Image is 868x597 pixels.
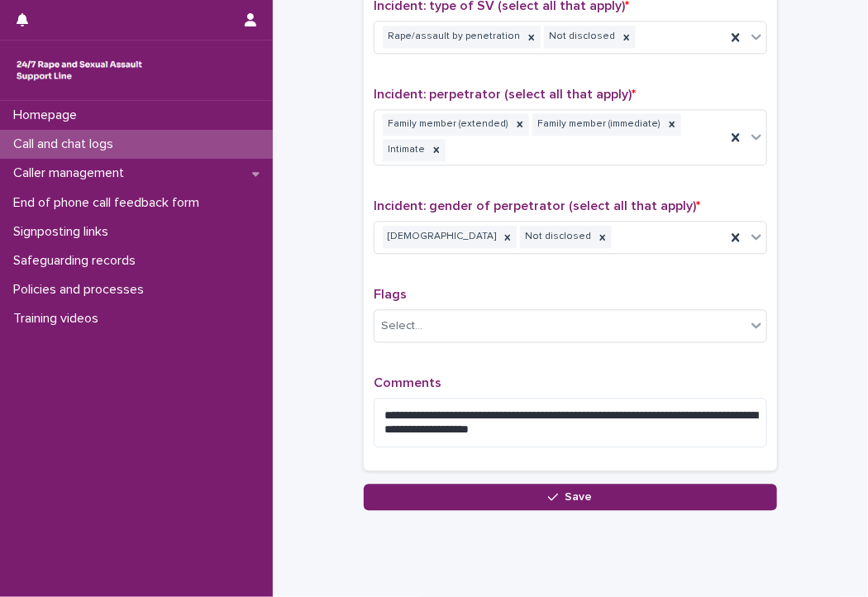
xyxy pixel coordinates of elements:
[7,165,137,181] p: Caller management
[532,113,663,136] div: Family member (immediate)
[7,282,157,298] p: Policies and processes
[520,226,594,248] div: Not disclosed
[374,288,407,301] span: Flags
[13,54,145,87] img: rhQMoQhaT3yELyF149Cw
[383,139,427,161] div: Intimate
[383,226,498,248] div: [DEMOGRAPHIC_DATA]
[565,491,593,503] span: Save
[374,88,636,101] span: Incident: perpetrator (select all that apply)
[7,195,212,211] p: End of phone call feedback form
[7,253,149,269] p: Safeguarding records
[364,484,777,510] button: Save
[7,107,90,123] p: Homepage
[7,224,122,240] p: Signposting links
[374,199,700,213] span: Incident: gender of perpetrator (select all that apply)
[383,113,511,136] div: Family member (extended)
[374,376,441,389] span: Comments
[544,26,618,48] div: Not disclosed
[7,311,112,327] p: Training videos
[381,318,422,335] div: Select...
[383,26,522,48] div: Rape/assault by penetration
[7,136,126,152] p: Call and chat logs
